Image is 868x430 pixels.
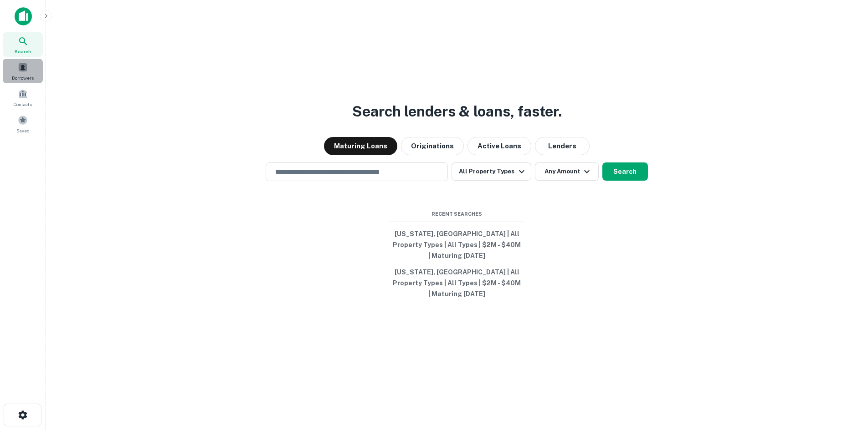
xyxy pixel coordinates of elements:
a: Search [3,32,43,57]
span: Borrowers [12,74,34,81]
a: Saved [3,111,43,136]
button: Active Loans [467,137,531,155]
a: Contacts [3,85,43,110]
span: Recent Searches [389,210,525,218]
button: Originations [401,137,464,155]
iframe: Chat Widget [822,357,868,401]
button: [US_STATE], [GEOGRAPHIC_DATA] | All Property Types | All Types | $2M - $40M | Maturing [DATE] [389,264,525,302]
button: Lenders [535,137,590,155]
a: Borrowers [3,59,43,83]
button: Maturing Loans [324,137,397,155]
button: Any Amount [535,162,599,181]
span: Search [15,48,31,55]
button: All Property Types [452,162,531,181]
h3: Search lenders & loans, faster. [352,101,562,122]
button: Search [602,162,648,181]
img: capitalize-icon.png [15,7,32,25]
span: Saved [16,127,30,134]
span: Contacts [14,101,32,108]
button: [US_STATE], [GEOGRAPHIC_DATA] | All Property Types | All Types | $2M - $40M | Maturing [DATE] [389,226,525,264]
